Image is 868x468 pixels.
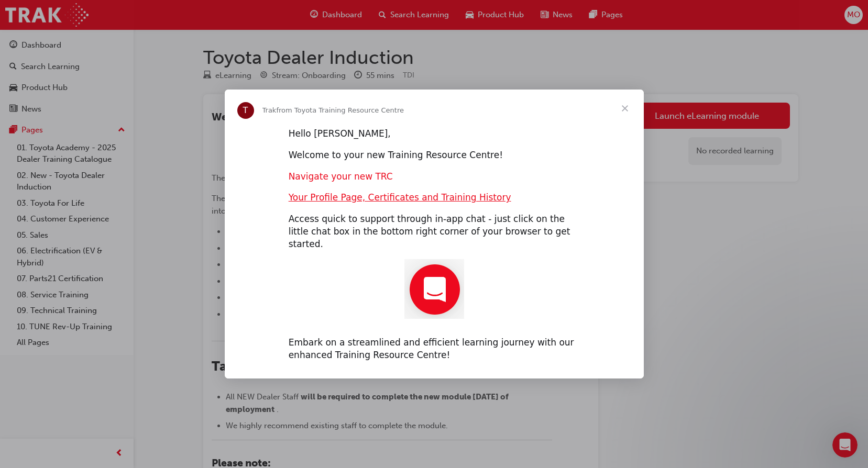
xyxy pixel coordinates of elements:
[289,213,580,250] div: Access quick to support through in-app chat - just click on the little chat box in the bottom rig...
[289,337,580,362] div: Embark on a streamlined and efficient learning journey with our enhanced Training Resource Centre!
[237,102,254,119] div: Profile image for Trak
[262,106,277,114] span: Trak
[289,192,511,203] a: Your Profile Page, Certificates and Training History
[606,90,644,127] span: Close
[276,106,404,114] span: from Toyota Training Resource Centre
[289,128,580,140] div: Hello [PERSON_NAME],
[289,149,580,162] div: Welcome to your new Training Resource Centre!
[289,171,393,182] a: Navigate your new TRC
